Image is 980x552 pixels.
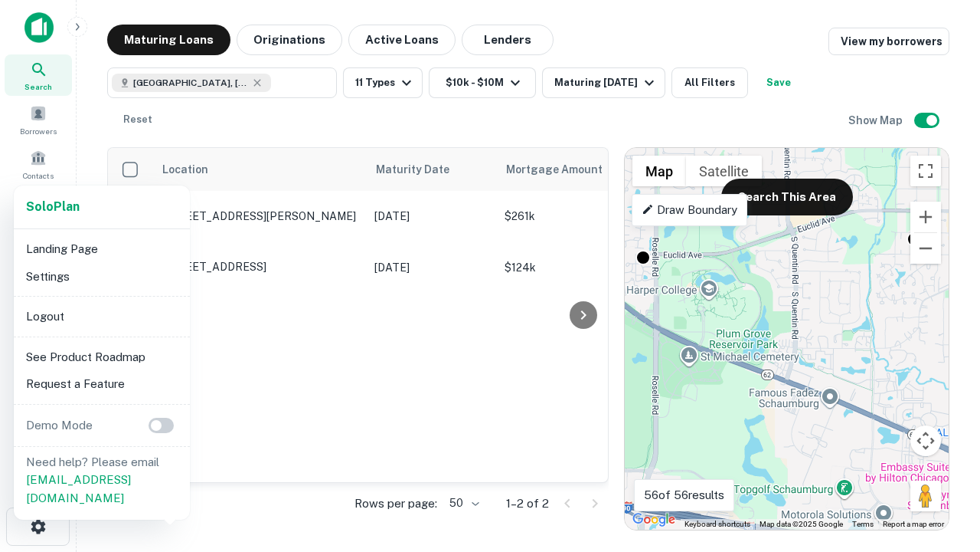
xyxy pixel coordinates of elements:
[20,343,184,371] li: See Product Roadmap
[20,370,184,398] li: Request a Feature
[26,453,178,508] p: Need help? Please email
[903,380,980,454] iframe: Chat Widget
[20,416,99,435] p: Demo Mode
[20,263,184,291] li: Settings
[26,473,131,504] a: [EMAIL_ADDRESS][DOMAIN_NAME]
[26,199,80,214] strong: Solo Plan
[20,303,184,330] li: Logout
[20,235,184,263] li: Landing Page
[26,198,80,216] a: SoloPlan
